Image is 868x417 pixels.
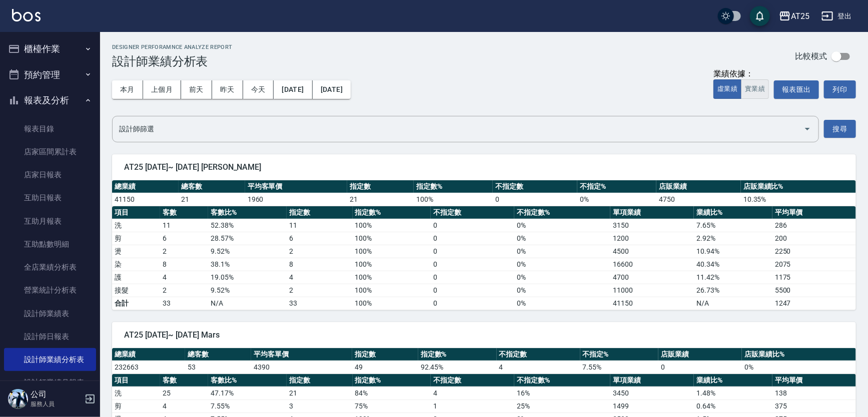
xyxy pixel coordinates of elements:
td: 8 [287,258,353,271]
td: 10.94 % [694,245,772,258]
td: 53 [185,361,251,374]
button: 上個月 [143,80,181,99]
td: 100% [353,297,431,310]
th: 不指定% [580,348,659,361]
td: 0 [431,284,514,297]
td: 0 % [514,284,610,297]
td: 232663 [112,361,185,374]
td: 1960 [245,193,347,206]
button: 今天 [243,80,274,99]
th: 店販業績比% [741,180,856,193]
td: 0 % [742,361,856,374]
td: 16600 [610,258,694,271]
td: 燙 [112,245,160,258]
button: 搜尋 [824,120,856,138]
td: 286 [772,219,856,232]
th: 項目 [112,206,160,219]
td: 1200 [610,232,694,245]
td: 100 % [414,193,493,206]
td: 4 [497,361,580,374]
td: 4750 [656,193,741,206]
td: 100 % [353,219,431,232]
td: 7.55 % [580,361,659,374]
td: 92.45 % [418,361,497,374]
th: 客數 [160,374,208,387]
th: 不指定數% [514,374,610,387]
td: 0 % [514,232,610,245]
td: 2 [160,284,208,297]
th: 客數 [160,206,208,219]
input: 選擇設計師 [117,120,799,138]
button: [DATE] [313,80,351,99]
td: 21 [347,193,414,206]
td: 47.17 % [208,387,287,400]
td: 100 % [353,271,431,284]
th: 客數比% [208,206,287,219]
th: 不指定數 [497,348,580,361]
h3: 設計師業績分析表 [112,54,233,68]
th: 指定數 [287,374,353,387]
a: 店家日報表 [4,163,96,186]
a: 互助月報表 [4,210,96,233]
td: 8 [160,258,208,271]
span: AT25 [DATE]~ [DATE] [PERSON_NAME] [124,162,844,172]
td: 0 % [577,193,656,206]
th: 總客數 [185,348,251,361]
a: 店家區間累計表 [4,140,96,163]
p: 服務人員 [31,400,82,409]
div: 業績依據： [713,69,769,79]
td: 0 % [514,245,610,258]
td: 3 [287,400,353,413]
th: 不指定數% [514,206,610,219]
td: 0 [431,271,514,284]
td: 1499 [610,400,694,413]
td: 7.65 % [694,219,772,232]
td: 11 [160,219,208,232]
td: 1175 [772,271,856,284]
td: 0 % [514,258,610,271]
a: 設計師日報表 [4,325,96,348]
a: 互助點數明細 [4,233,96,256]
span: AT25 [DATE]~ [DATE] Mars [124,330,844,340]
th: 不指定數 [493,180,577,193]
th: 平均單價 [772,374,856,387]
td: 1 [431,400,514,413]
td: 11 [287,219,353,232]
td: 0 [493,193,577,206]
a: 設計師業績分析表 [4,348,96,371]
a: 互助日報表 [4,186,96,209]
td: 11.42 % [694,271,772,284]
td: 200 [772,232,856,245]
td: 21 [287,387,353,400]
td: 28.57 % [208,232,287,245]
th: 指定數 [287,206,353,219]
td: 合計 [112,297,160,310]
td: 護 [112,271,160,284]
table: a dense table [112,348,856,374]
img: Person [8,389,28,409]
a: 設計師業績月報表 [4,371,96,394]
td: 7.55 % [208,400,287,413]
td: 4 [160,271,208,284]
td: 接髮 [112,284,160,297]
th: 不指定數 [431,206,514,219]
td: 2.92 % [694,232,772,245]
th: 單項業績 [610,206,694,219]
h2: Designer Perforamnce Analyze Report [112,44,233,50]
td: N/A [208,297,287,310]
table: a dense table [112,180,856,206]
td: 41150 [610,297,694,310]
button: Open [799,121,815,137]
td: 38.1 % [208,258,287,271]
button: 報表匯出 [774,80,819,99]
th: 總客數 [179,180,245,193]
th: 單項業績 [610,374,694,387]
th: 平均客單價 [245,180,347,193]
th: 店販業績 [658,348,742,361]
td: 49 [352,361,418,374]
button: save [750,6,770,26]
td: 33 [287,297,353,310]
td: 0 [431,258,514,271]
td: 洗 [112,387,160,400]
a: 營業統計分析表 [4,279,96,302]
